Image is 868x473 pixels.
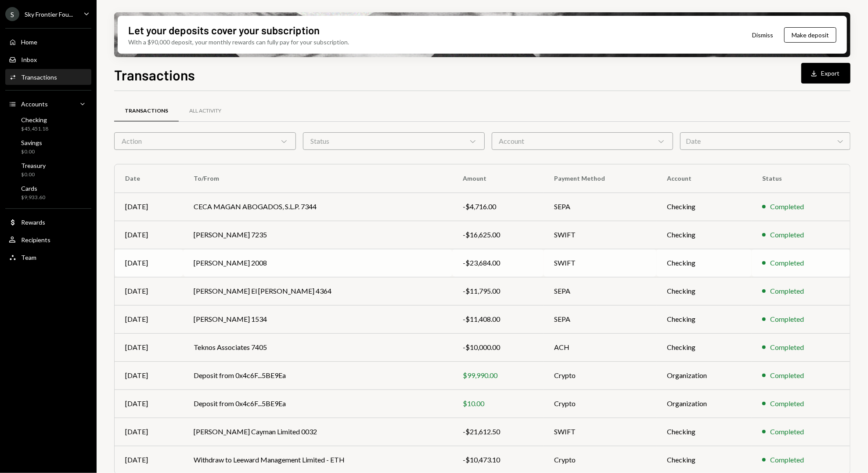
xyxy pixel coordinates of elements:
[544,361,656,389] td: Crypto
[125,107,168,115] div: Transactions
[770,201,804,212] div: Completed
[5,232,91,247] a: Recipients
[21,218,45,226] div: Rewards
[21,148,42,156] div: $0.00
[5,249,91,265] a: Team
[21,125,48,133] div: $45,451.18
[463,258,533,268] div: -$23,684.00
[770,455,804,465] div: Completed
[544,221,656,249] td: SWIFT
[114,100,179,122] a: Transactions
[5,7,19,21] div: S
[21,236,50,244] div: Recipients
[183,249,452,277] td: [PERSON_NAME] 2008
[128,37,349,47] div: With a $90,000 deposit, your monthly rewards can fully pay for your subscription.
[656,418,752,446] td: Checking
[183,193,452,221] td: CECA MAGAN ABOGADOS, S.L.P. 7344
[303,132,485,150] div: Status
[544,305,656,333] td: SEPA
[452,164,544,193] th: Amount
[179,100,232,122] a: All Activity
[189,107,221,115] div: All Activity
[183,221,452,249] td: [PERSON_NAME] 7235
[656,277,752,305] td: Checking
[5,113,91,135] a: Checking$45,451.18
[125,342,173,353] div: [DATE]
[21,116,48,124] div: Checking
[5,51,91,67] a: Inbox
[21,254,36,261] div: Team
[544,277,656,305] td: SEPA
[21,100,48,108] div: Accounts
[656,249,752,277] td: Checking
[5,69,91,85] a: Transactions
[125,426,173,437] div: [DATE]
[21,56,37,63] div: Inbox
[770,342,804,353] div: Completed
[25,11,73,18] div: Sky Frontier Fou...
[656,193,752,221] td: Checking
[125,258,173,268] div: [DATE]
[656,333,752,361] td: Checking
[183,361,452,389] td: Deposit from 0x4c6F...5BE9Ea
[656,164,752,193] th: Account
[125,286,173,296] div: [DATE]
[463,398,533,409] div: $10.00
[463,314,533,324] div: -$11,408.00
[125,201,173,212] div: [DATE]
[114,132,296,150] div: Action
[5,159,91,180] a: Treasury$0.00
[463,201,533,212] div: -$4,716.00
[183,418,452,446] td: [PERSON_NAME] Cayman Limited 0032
[463,229,533,240] div: -$16,625.00
[544,389,656,418] td: Crypto
[183,333,452,361] td: Teknos Associates 7405
[801,63,850,84] button: Export
[770,286,804,296] div: Completed
[21,162,46,169] div: Treasury
[114,66,195,84] h1: Transactions
[5,34,91,50] a: Home
[544,333,656,361] td: ACH
[21,171,46,178] div: $0.00
[770,314,804,324] div: Completed
[21,73,57,81] div: Transactions
[656,389,752,418] td: Organization
[5,136,91,157] a: Savings$0.00
[741,25,784,45] button: Dismiss
[115,164,183,193] th: Date
[125,398,173,409] div: [DATE]
[125,314,173,324] div: [DATE]
[544,418,656,446] td: SWIFT
[5,182,91,203] a: Cards$9,933.60
[656,221,752,249] td: Checking
[21,185,45,192] div: Cards
[21,194,45,201] div: $9,933.60
[463,342,533,353] div: -$10,000.00
[752,164,850,193] th: Status
[183,164,452,193] th: To/From
[770,258,804,268] div: Completed
[770,398,804,409] div: Completed
[492,132,674,150] div: Account
[544,164,656,193] th: Payment Method
[656,361,752,389] td: Organization
[128,23,320,37] div: Let your deposits cover your subscription
[183,305,452,333] td: [PERSON_NAME] 1534
[770,229,804,240] div: Completed
[5,214,91,230] a: Rewards
[125,229,173,240] div: [DATE]
[183,277,452,305] td: [PERSON_NAME] El [PERSON_NAME] 4364
[463,370,533,381] div: $99,990.00
[125,370,173,381] div: [DATE]
[544,193,656,221] td: SEPA
[21,38,37,46] div: Home
[463,455,533,465] div: -$10,473.10
[21,139,42,146] div: Savings
[544,249,656,277] td: SWIFT
[656,305,752,333] td: Checking
[784,27,836,43] button: Make deposit
[5,96,91,112] a: Accounts
[770,426,804,437] div: Completed
[680,132,850,150] div: Date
